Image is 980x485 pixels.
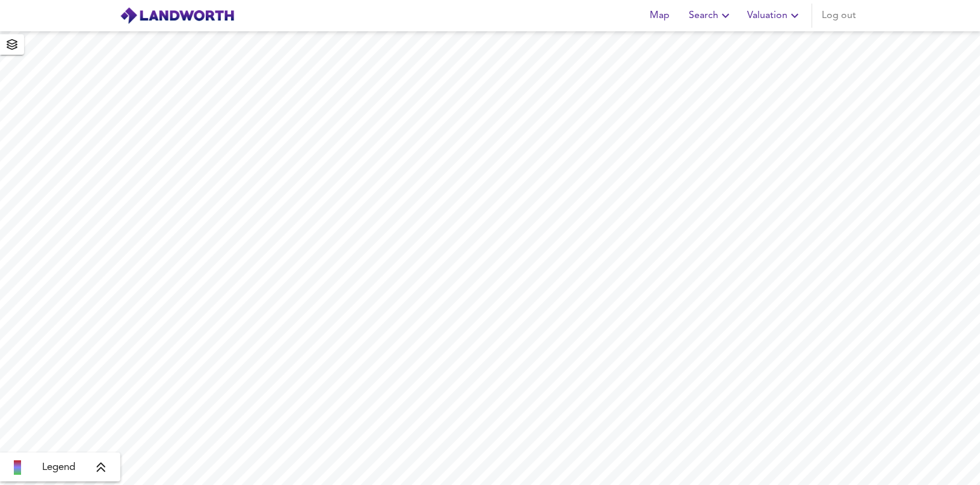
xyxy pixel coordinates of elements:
img: logo [120,7,235,25]
span: Search [689,7,733,24]
button: Valuation [742,4,807,28]
button: Map [641,4,679,28]
span: Valuation [747,7,802,24]
button: Log out [817,4,861,28]
span: Legend [42,460,75,475]
span: Map [646,7,674,24]
button: Search [684,4,738,28]
span: Log out [822,7,856,24]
